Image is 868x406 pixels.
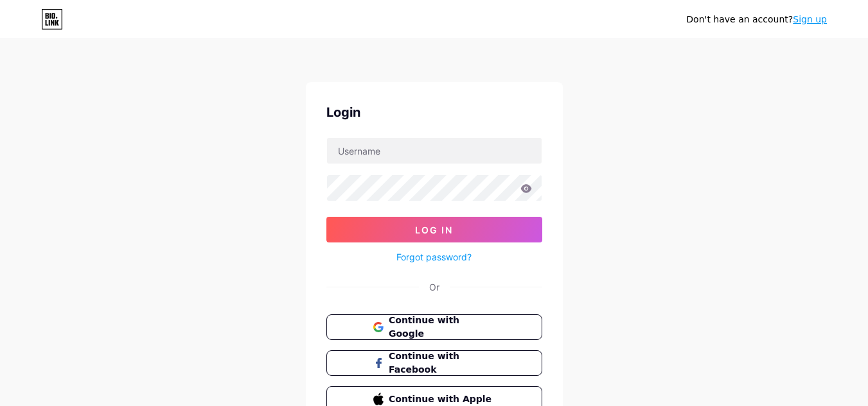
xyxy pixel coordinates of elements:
[389,314,495,341] span: Continue with Google
[327,138,542,164] input: Username
[389,393,495,406] span: Continue with Apple
[793,14,827,24] a: Sign up
[326,350,542,376] button: Continue with Facebook
[429,280,439,294] div: Or
[326,314,542,340] button: Continue with Google
[389,350,495,376] span: Continue with Facebook
[326,217,542,242] button: Log In
[326,103,542,122] div: Login
[415,224,453,235] span: Log In
[396,250,472,264] a: Forgot password?
[686,13,827,26] div: Don't have an account?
